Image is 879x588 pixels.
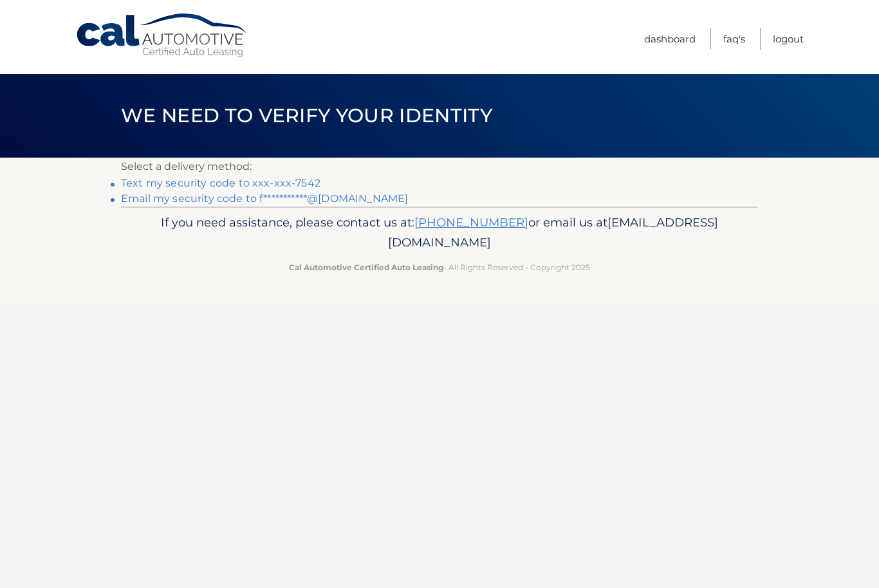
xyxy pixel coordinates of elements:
[289,262,443,272] strong: Cal Automotive Certified Auto Leasing
[129,212,750,253] p: If you need assistance, please contact us at: or email us at
[414,215,528,230] a: [PHONE_NUMBER]
[121,104,492,127] span: We need to verify your identity
[75,13,249,59] a: Cal Automotive
[723,28,745,50] a: FAQ's
[121,177,320,189] a: Text my security code to xxx-xxx-7542
[773,28,804,50] a: Logout
[129,261,750,274] p: - All Rights Reserved - Copyright 2025
[644,28,696,50] a: Dashboard
[121,158,758,176] p: Select a delivery method:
